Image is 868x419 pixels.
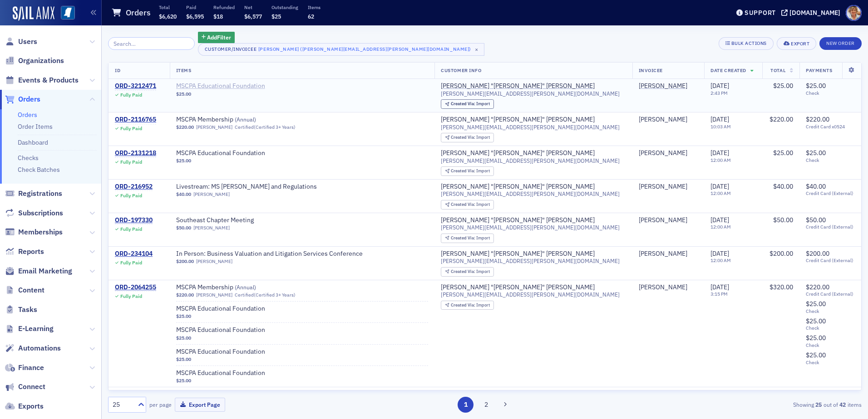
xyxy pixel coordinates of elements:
[451,303,490,308] div: Import
[710,190,731,196] time: 12:00 AM
[176,369,291,377] span: MSCPA Educational Foundation
[176,183,317,191] a: Livestream: MS [PERSON_NAME] and Regulations
[115,283,156,292] div: ORD-2064255
[5,189,62,199] a: Registrations
[196,258,232,264] a: [PERSON_NAME]
[176,258,194,264] span: $200.00
[126,7,151,18] h1: Orders
[451,168,476,174] span: Created Via :
[806,67,832,73] span: Payments
[186,4,204,10] p: Paid
[710,149,729,157] span: [DATE]
[441,291,620,298] span: [PERSON_NAME][EMAIL_ADDRESS][PERSON_NAME][DOMAIN_NAME]
[193,191,230,197] a: [PERSON_NAME]
[639,82,687,90] div: [PERSON_NAME]
[18,154,39,162] a: Checks
[176,326,291,334] span: MSCPA Educational Foundation
[473,45,481,54] span: ×
[451,268,476,274] span: Created Via :
[451,101,476,107] span: Created Via :
[777,37,816,50] button: Export
[639,216,687,224] a: [PERSON_NAME]
[769,115,793,123] span: $220.00
[115,216,153,224] a: ORD-197330
[5,247,44,257] a: Reports
[213,4,235,10] p: Refunded
[18,189,62,199] span: Registrations
[441,301,494,310] div: Created Via: Import
[710,224,731,230] time: 12:00 AM
[806,90,855,96] span: Check
[441,116,595,124] div: [PERSON_NAME] "[PERSON_NAME]" [PERSON_NAME]
[235,283,256,291] span: ( Annual )
[115,116,156,124] a: ORD-2116765
[639,216,698,224] span: Jim Koerber
[18,401,44,411] span: Exports
[120,159,142,165] div: Fully Paid
[115,82,156,90] div: ORD-3212471
[441,216,595,224] a: [PERSON_NAME] "[PERSON_NAME]" [PERSON_NAME]
[806,342,855,348] span: Check
[441,258,620,264] span: [PERSON_NAME][EMAIL_ADDRESS][PERSON_NAME][DOMAIN_NAME]
[115,183,153,191] div: ORD-216952
[639,250,698,258] span: Jim Koerber
[773,182,793,190] span: $40.00
[120,193,142,199] div: Fully Paid
[176,149,291,157] span: MSCPA Educational Foundation
[441,124,620,131] span: [PERSON_NAME][EMAIL_ADDRESS][PERSON_NAME][DOMAIN_NAME]
[773,216,793,224] span: $50.00
[18,285,44,295] span: Content
[441,67,481,73] span: Customer Info
[846,5,862,21] span: Profile
[5,363,44,373] a: Finance
[806,157,855,163] span: Check
[441,82,595,90] a: [PERSON_NAME] "[PERSON_NAME]" [PERSON_NAME]
[819,39,862,47] a: New Order
[478,397,494,413] button: 2
[451,269,490,274] div: Import
[806,190,855,196] span: Credit Card (External)
[13,6,54,21] img: SailAMX
[639,149,698,157] span: Jim Koerber
[271,4,298,10] p: Outstanding
[5,94,40,104] a: Orders
[639,116,687,124] div: [PERSON_NAME]
[115,250,153,258] div: ORD-234104
[806,224,855,230] span: Credit Card (External)
[806,325,855,331] span: Check
[207,33,231,41] span: Add Filter
[176,158,191,164] span: $25.00
[441,149,595,157] a: [PERSON_NAME] "[PERSON_NAME]" [PERSON_NAME]
[710,249,729,258] span: [DATE]
[639,183,687,191] div: [PERSON_NAME]
[5,227,63,237] a: Memberships
[5,266,72,276] a: Email Marketing
[806,334,826,342] span: $25.00
[176,283,291,292] a: MSCPA Membership (Annual)
[451,201,476,207] span: Created Via :
[18,343,61,353] span: Automations
[617,400,862,409] div: Showing out of items
[710,82,729,90] span: [DATE]
[731,41,767,46] div: Bulk Actions
[441,183,595,191] a: [PERSON_NAME] "[PERSON_NAME]" [PERSON_NAME]
[781,10,843,16] button: [DOMAIN_NAME]
[639,149,687,157] a: [PERSON_NAME]
[176,116,291,124] a: MSCPA Membership (Annual)
[814,400,824,409] strong: 25
[441,190,620,197] span: [PERSON_NAME][EMAIL_ADDRESS][PERSON_NAME][DOMAIN_NAME]
[18,227,63,237] span: Memberships
[18,166,60,174] a: Check Batches
[120,226,142,232] div: Fully Paid
[806,291,855,297] span: Credit Card (External)
[18,75,79,85] span: Events & Products
[244,13,262,20] span: $6,577
[235,292,296,298] div: Certified (Certified 3+ Years)
[451,169,490,174] div: Import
